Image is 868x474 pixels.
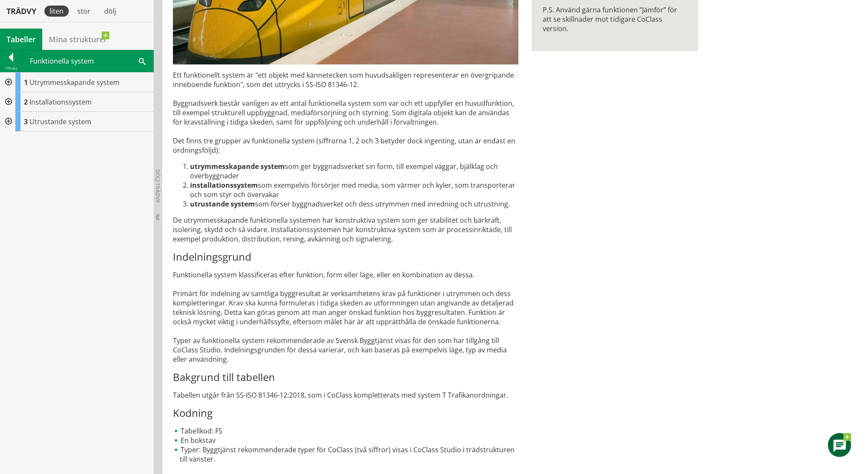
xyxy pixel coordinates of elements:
span: Utrymmesskapande system [29,78,120,87]
li: som exempelvis försörjer med media, som värmer och kyler, som trans­porterar och som styr och öve... [190,180,518,199]
p: P.S. Använd gärna funktionen ”Jämför” för att se skillnader mot tidigare CoClass version. [543,5,687,33]
div: liten [44,6,69,17]
li: som ger byggnadsverket sin form, till exempel väggar, bjälklag och överbyggnader [190,162,518,180]
div: Ett funktionellt system är "ett objekt med kännetecken som huvudsakligen representerar en övergri... [173,70,518,464]
a: Mina strukturer [42,29,114,50]
span: Dölj trädvy [154,169,161,203]
h3: Indelningsgrund [173,250,518,263]
li: som förser byggnadsverket och dess utrymmen med inredning och utrustning. [190,199,518,209]
span: Installationssystem [29,97,92,107]
div: Tillbaka [0,65,22,72]
div: stor [72,6,96,17]
span: 3 [24,117,28,126]
div: Funktionella system [22,50,153,72]
h3: Bakgrund till tabellen [173,371,518,384]
strong: utrymmesskapande system [190,162,285,171]
li: En bokstav [173,436,518,445]
li: Tabellkod: FS [173,426,518,436]
span: Sök i tabellen [139,56,146,65]
div: dölj [99,6,121,17]
strong: installationssystem [190,180,258,190]
span: 1 [24,78,28,87]
h3: Kodning [173,407,518,419]
span: 2 [24,97,28,107]
strong: utrustande system [190,199,255,209]
span: Utrustande system [29,117,91,126]
li: Typer: Byggtjänst rekommenderade typer för CoClass (två siffror) visas i CoClass Studio i trädstr... [173,445,518,464]
div: Trädvy [2,6,41,16]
